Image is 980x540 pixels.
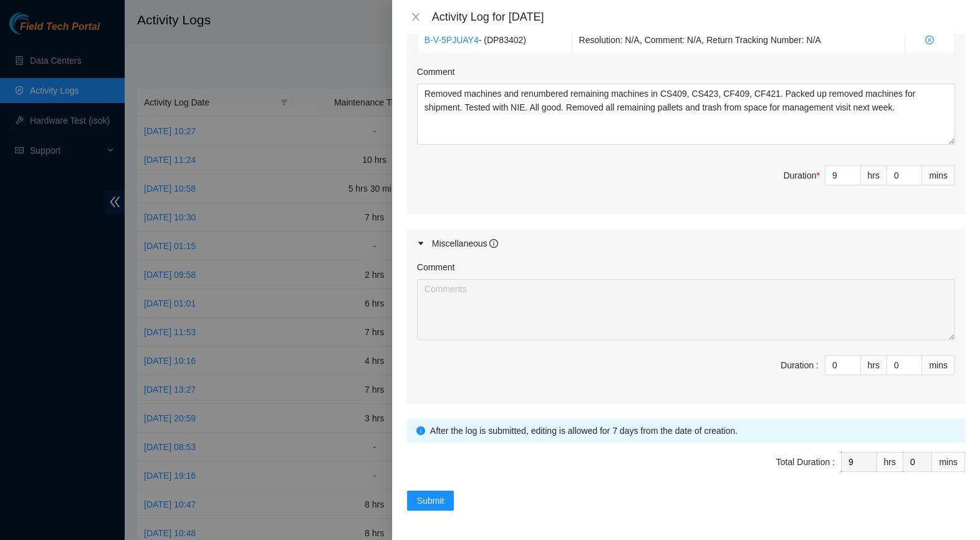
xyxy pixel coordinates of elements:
[489,239,498,248] span: info-circle
[425,35,479,45] a: B-V-5PJUAY4
[407,229,965,258] div: Miscellaneous info-circle
[776,455,835,469] div: Total Duration :
[417,494,444,508] span: Submit
[416,426,425,435] span: info-circle
[407,491,454,511] button: Submit
[922,355,955,375] div: mins
[432,237,499,250] div: Miscellaneous
[407,11,425,23] button: Close
[861,355,887,375] div: hrs
[922,165,955,185] div: mins
[861,165,887,185] div: hrs
[877,452,903,472] div: hrs
[417,84,955,145] textarea: Comment
[411,12,421,22] span: close
[932,452,965,472] div: mins
[430,424,956,438] div: After the log is submitted, editing is allowed for 7 days from the date of creation.
[784,169,820,182] div: Duration
[432,10,965,24] div: Activity Log for [DATE]
[572,26,905,54] td: Resolution: N/A, Comment: N/A, Return Tracking Number: N/A
[912,36,948,44] span: close-circle
[417,65,455,79] label: Comment
[479,35,526,45] span: - ( DP83402 )
[417,260,455,274] label: Comment
[417,240,425,247] span: caret-right
[781,358,819,372] div: Duration :
[417,279,955,340] textarea: Comment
